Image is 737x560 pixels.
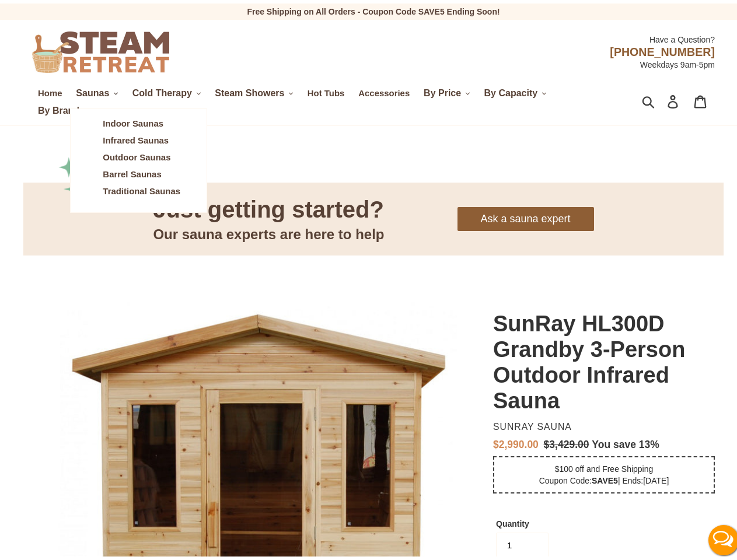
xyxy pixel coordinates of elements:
h1: SunRay HL300D Grandby 3-Person Outdoor Infrared Sauna [493,307,715,410]
span: Accessories [358,85,410,95]
button: By Price [418,81,476,99]
div: Have a Question? [260,24,715,42]
span: Weekdays 9am-5pm [640,57,715,66]
button: Cold Therapy [127,81,207,99]
span: Steam Showers [215,85,284,95]
span: Infrared Saunas [103,132,169,142]
span: [DATE] [643,473,669,482]
span: By Price [424,85,461,95]
span: Indoor Saunas [103,115,163,125]
span: Saunas [76,85,109,95]
span: By Brand [38,102,79,113]
span: $2,990.00 [493,435,539,447]
span: Hot Tubs [308,85,345,95]
div: Our sauna experts are here to help [153,221,384,241]
button: Steam Showers [209,81,299,99]
a: Indoor Saunas [94,112,189,129]
span: Outdoor Saunas [103,149,170,159]
span: You save 13% [592,435,659,447]
button: By Brand [32,99,95,116]
a: Ask a sauna expert [457,204,594,228]
img: Frame_1.png [58,142,111,209]
span: $100 off and Free Shipping Coupon Code: | Ends: [539,461,669,482]
button: By Capacity [478,81,553,99]
button: Saunas [70,81,124,99]
a: Infrared Saunas [94,129,189,146]
span: [PHONE_NUMBER] [610,42,715,55]
b: SAVE5 [592,473,618,482]
a: Home [32,82,68,97]
s: $3,429.00 [544,435,589,447]
div: Just getting started? [153,191,384,221]
a: Traditional Saunas [94,180,189,197]
a: Barrel Saunas [94,163,189,180]
a: Hot Tubs [302,82,351,97]
img: Steam Retreat [32,28,169,69]
span: Cold Therapy [132,85,192,95]
label: Quantity [496,514,549,526]
span: By Capacity [484,85,538,95]
span: Barrel Saunas [103,166,161,176]
span: Home [38,85,62,95]
a: Outdoor Saunas [94,146,189,163]
span: Traditional Saunas [103,183,180,193]
dd: Sunray Sauna [493,418,710,429]
a: Accessories [352,82,415,97]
